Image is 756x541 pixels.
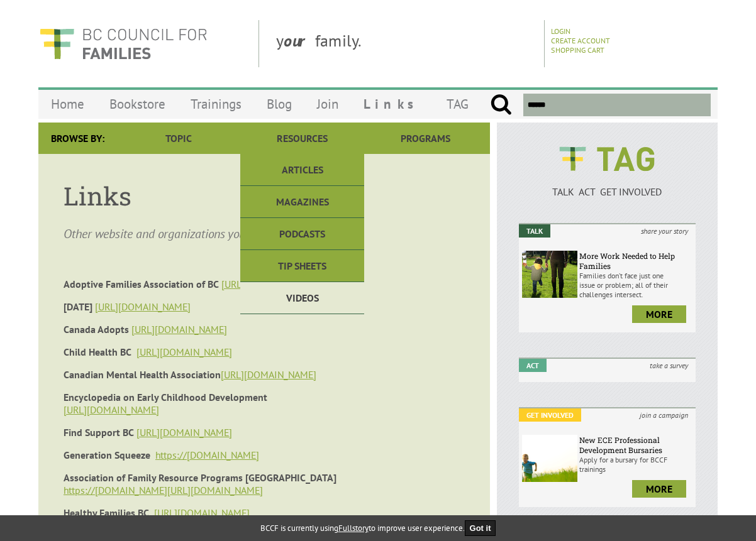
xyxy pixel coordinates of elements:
a: Links [351,89,434,119]
a: https:// [155,449,187,461]
a: Trainings [178,89,254,119]
a: Podcasts [240,218,364,250]
p: Families don’t face just one issue or problem; all of their challenges intersect. [579,271,692,299]
a: [DOMAIN_NAME][URL][DOMAIN_NAME] [95,484,263,496]
a: Articles [240,154,364,186]
a: [URL][DOMAIN_NAME] [131,323,227,336]
i: share your story [633,224,696,238]
p: Apply for a bursary for BCCF trainings [579,455,692,474]
a: [URL][DOMAIN_NAME] [64,403,159,416]
a: Bookstore [97,89,178,119]
strong: Canada Adopts [64,323,129,336]
strong: Child Health BC [64,346,131,358]
a: [URL][DOMAIN_NAME] [154,506,250,519]
a: more [632,305,686,323]
img: BCCF's TAG Logo [550,135,664,183]
a: [URL][DOMAIN_NAME] [136,346,232,358]
a: Videos [240,282,364,314]
a: Topic [117,123,240,154]
a: [URL][DOMAIN_NAME] [221,278,317,290]
a: Blog [254,89,304,119]
strong: Generation Squeeze [64,449,150,461]
a: [DOMAIN_NAME] [187,449,259,461]
a: TALK ACT GET INVOLVED [519,173,696,198]
h1: Links [64,179,465,212]
a: Programs [364,123,487,154]
strong: [DATE] [64,300,92,313]
a: Fullstory [338,523,369,533]
a: Join [304,89,351,119]
em: Get Involved [519,408,581,422]
strong: Canadian Mental Health Association [64,368,221,381]
strong: Find Support BC [64,426,134,439]
i: take a survey [642,359,696,372]
p: Other website and organizations you might like. [64,225,465,243]
button: Got it [465,520,496,536]
p: TALK ACT GET INVOLVED [519,185,696,198]
a: https:// [64,484,95,496]
a: TAG [434,89,481,119]
strong: Association of Family Resource Programs [GEOGRAPHIC_DATA] [64,471,336,484]
input: Submit [490,94,512,116]
a: [URL][DOMAIN_NAME] [136,426,232,439]
a: Home [38,89,97,119]
em: Act [519,359,547,372]
a: [URL][DOMAIN_NAME] [95,300,191,313]
h6: More Work Needed to Help Families [579,251,692,271]
a: Login [551,26,570,36]
div: Browse By: [38,123,117,154]
a: Tip Sheets [240,250,364,282]
a: [URL][DOMAIN_NAME] [221,368,316,381]
strong: our [284,30,315,51]
h6: New ECE Professional Development Bursaries [579,435,692,455]
a: Magazines [240,186,364,218]
a: Resources [240,123,364,154]
a: Create Account [551,36,610,45]
div: y family. [266,20,545,67]
i: join a campaign [632,408,696,422]
em: Talk [519,224,550,238]
strong: Encyclopedia on Early Childhood Development [64,391,267,403]
a: more [632,480,686,498]
img: BC Council for FAMILIES [38,20,208,67]
strong: Healthy Families BC [64,506,149,519]
strong: Adoptive Families Association of BC [64,278,219,290]
a: Shopping Cart [551,45,604,55]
